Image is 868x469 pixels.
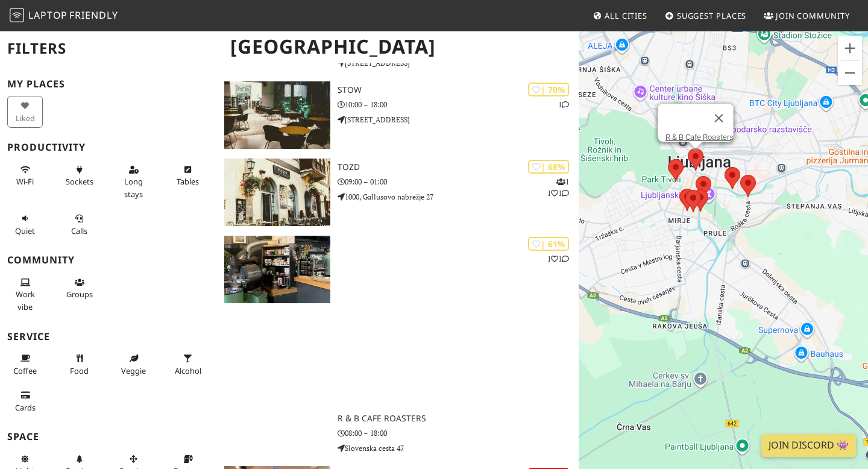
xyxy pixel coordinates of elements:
span: Quiet [15,225,35,236]
p: 1 1 [547,253,569,265]
div: | 68% [528,160,569,174]
button: Sockets [61,160,97,192]
h3: Productivity [7,142,210,153]
button: Wi-Fi [7,160,43,192]
span: Stable Wi-Fi [16,176,34,187]
button: Calls [61,209,97,241]
a: LaptopFriendly LaptopFriendly [10,5,118,27]
span: Group tables [66,289,93,300]
button: Alcohol [170,348,206,380]
button: Groups [61,272,97,304]
img: LaptopFriendly [10,8,24,22]
span: Long stays [124,176,143,199]
span: Suggest Places [677,10,747,21]
button: Cards [7,385,43,417]
span: Credit cards [15,402,36,413]
button: Close [705,104,734,133]
p: 1000, Gallusovo nabrežje 27 [338,191,579,203]
img: Stow [224,81,330,149]
span: Power sockets [66,176,93,187]
p: Slovenska cesta 47 [338,442,579,454]
h2: Filters [7,30,210,67]
span: Join Community [776,10,850,21]
button: Food [61,348,97,380]
span: Laptop [28,8,68,22]
span: People working [16,289,35,312]
a: Suggest Places [660,5,752,27]
span: Food [70,365,89,376]
h3: Tozd [338,162,579,172]
button: Work vibe [7,272,43,316]
span: Work-friendly tables [177,176,199,187]
a: Stow | 70% 1 Stow 10:00 – 18:00 [STREET_ADDRESS] [217,81,579,149]
h3: Service [7,331,210,342]
p: 1 1 1 [547,176,569,199]
img: Tozd [224,159,330,226]
h3: Community [7,254,210,266]
h3: My Places [7,78,210,90]
p: 09:00 – 01:00 [338,176,579,187]
a: Join Community [759,5,855,27]
button: Veggie [116,348,151,380]
a: R & B Cafe Roasters | 61% 11 R & B Cafe Roasters 08:00 – 18:00 Slovenska cesta 47 [217,236,579,457]
span: Alcohol [175,365,201,376]
p: 10:00 – 18:00 [338,99,579,110]
button: Tables [170,160,206,192]
span: Video/audio calls [71,225,87,236]
a: Tozd | 68% 111 Tozd 09:00 – 01:00 1000, Gallusovo nabrežje 27 [217,159,579,226]
span: All Cities [605,10,647,21]
button: Long stays [116,160,151,204]
div: | 70% [528,83,569,96]
button: Zoom out [838,61,862,85]
span: Veggie [121,365,146,376]
span: Coffee [13,365,37,376]
h3: Space [7,431,210,442]
h1: [GEOGRAPHIC_DATA] [221,30,576,63]
p: 08:00 – 18:00 [338,427,579,439]
a: All Cities [588,5,652,27]
div: | 61% [528,237,569,251]
button: Coffee [7,348,43,380]
h3: R & B Cafe Roasters [338,414,579,424]
img: R & B Cafe Roasters [224,236,330,303]
p: [STREET_ADDRESS] [338,114,579,125]
button: Zoom in [838,36,862,60]
a: R & B Cafe Roasters [665,133,734,142]
h3: Stow [338,85,579,95]
button: Quiet [7,209,43,241]
span: Friendly [69,8,118,22]
p: 1 [558,99,569,110]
